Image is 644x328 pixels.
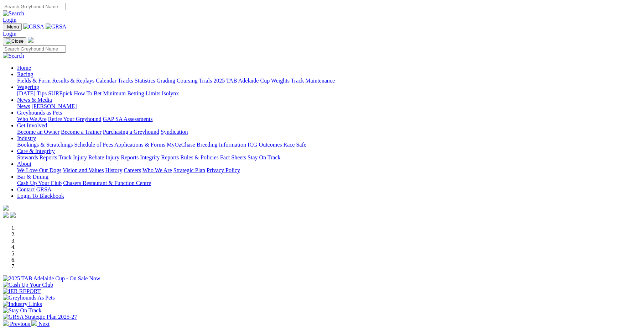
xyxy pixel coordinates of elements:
a: Contact GRSA [17,186,51,192]
a: Vision and Values [63,167,104,173]
a: Next [31,321,50,327]
img: logo-grsa-white.png [3,205,9,211]
input: Search [3,45,66,53]
img: GRSA [46,23,67,30]
a: Track Maintenance [291,78,335,84]
a: Calendar [96,78,116,84]
a: Who We Are [17,116,47,122]
div: Bar & Dining [17,180,641,186]
a: Login [3,31,16,37]
a: Grading [157,78,175,84]
img: 2025 TAB Adelaide Cup - On Sale Now [3,275,100,282]
a: News & Media [17,97,52,103]
input: Search [3,3,66,10]
a: Track Injury Rebate [58,154,104,160]
a: Retire Your Greyhound [48,116,102,122]
a: Rules & Policies [180,154,219,160]
a: [PERSON_NAME] [31,103,77,109]
a: Care & Integrity [17,148,55,154]
a: Racing [17,71,33,77]
div: About [17,167,641,174]
a: Fact Sheets [220,154,246,160]
a: Greyhounds as Pets [17,110,62,116]
div: News & Media [17,103,641,110]
a: MyOzChase [167,142,195,148]
a: Become a Trainer [61,129,102,135]
a: Bookings & Scratchings [17,142,73,148]
img: IER REPORT [3,288,41,295]
a: Breeding Information [197,142,246,148]
a: 2025 TAB Adelaide Cup [213,78,270,84]
span: Next [38,321,50,327]
img: GRSA Strategic Plan 2025-27 [3,314,77,320]
a: Bar & Dining [17,174,48,180]
a: [DATE] Tips [17,90,47,96]
span: Previous [10,321,30,327]
a: Weights [271,78,290,84]
img: Industry Links [3,301,42,307]
a: GAP SA Assessments [103,116,153,122]
a: Fields & Form [17,78,51,84]
img: chevron-right-pager-white.svg [31,320,37,326]
img: Search [3,53,24,59]
a: Get Involved [17,122,47,128]
a: Careers [124,167,141,173]
img: logo-grsa-white.png [28,37,33,43]
a: Statistics [135,78,155,84]
a: Applications & Forms [114,142,165,148]
img: chevron-left-pager-white.svg [3,320,9,326]
div: Greyhounds as Pets [17,116,641,122]
a: Login [3,17,16,23]
img: Search [3,10,24,17]
a: Race Safe [283,142,306,148]
a: Integrity Reports [140,154,179,160]
a: History [105,167,122,173]
a: Syndication [161,129,188,135]
button: Toggle navigation [3,37,26,45]
a: Trials [199,78,212,84]
a: Purchasing a Greyhound [103,129,159,135]
div: Racing [17,78,641,84]
a: Minimum Betting Limits [103,90,160,96]
div: Industry [17,142,641,148]
img: GRSA [23,23,44,30]
a: Isolynx [162,90,179,96]
a: Stay On Track [248,154,280,160]
a: Chasers Restaurant & Function Centre [63,180,151,186]
a: We Love Our Dogs [17,167,61,173]
a: Industry [17,135,36,141]
a: ICG Outcomes [248,142,282,148]
a: SUREpick [48,90,72,96]
span: Menu [7,24,19,30]
a: Coursing [177,78,198,84]
a: How To Bet [74,90,102,96]
img: Close [6,38,24,44]
a: Results & Replays [52,78,94,84]
a: Login To Blackbook [17,193,64,199]
a: Schedule of Fees [74,142,113,148]
img: Cash Up Your Club [3,282,53,288]
img: twitter.svg [10,212,16,218]
a: Who We Are [142,167,172,173]
img: facebook.svg [3,212,9,218]
a: About [17,161,31,167]
a: Strategic Plan [173,167,205,173]
div: Get Involved [17,129,641,135]
img: Stay On Track [3,307,41,314]
a: Stewards Reports [17,154,57,160]
a: Injury Reports [105,154,139,160]
a: Wagering [17,84,39,90]
div: Care & Integrity [17,154,641,161]
a: Become an Owner [17,129,59,135]
a: Privacy Policy [207,167,240,173]
img: Greyhounds As Pets [3,295,55,301]
a: Previous [3,321,31,327]
div: Wagering [17,90,641,97]
a: Home [17,65,31,71]
button: Toggle navigation [3,23,22,31]
a: News [17,103,30,109]
a: Cash Up Your Club [17,180,62,186]
a: Tracks [118,78,133,84]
